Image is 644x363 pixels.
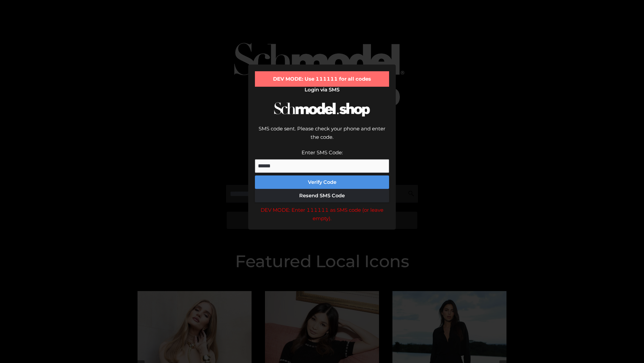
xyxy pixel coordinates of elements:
div: SMS code sent. Please check your phone and enter the code. [255,124,389,148]
label: Enter SMS Code: [302,149,343,156]
div: DEV MODE: Use 111111 for all codes [255,71,389,87]
div: DEV MODE: Enter 111111 as SMS code (or leave empty). [255,206,389,223]
button: Verify Code [255,175,389,189]
button: Resend SMS Code [255,189,389,202]
img: Schmodel Logo [272,96,372,123]
h2: Login via SMS [255,87,389,93]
